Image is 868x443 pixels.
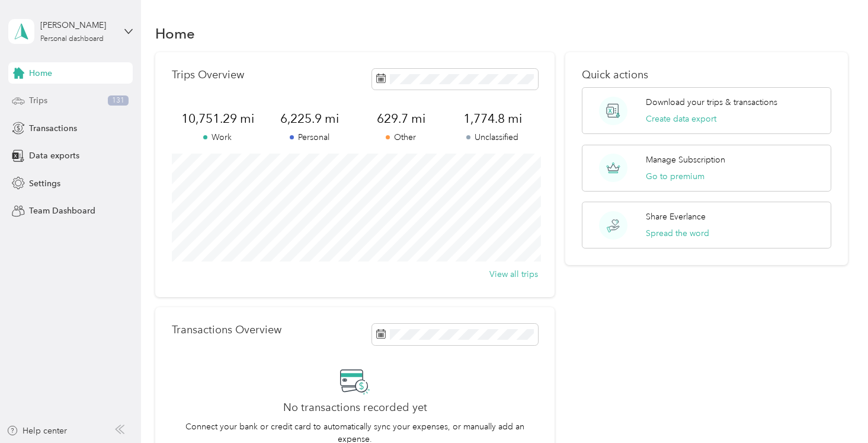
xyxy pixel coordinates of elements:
p: Manage Subscription [646,154,725,166]
p: Work [172,131,264,144]
h2: No transactions recorded yet [283,401,427,414]
div: [PERSON_NAME] [40,19,114,31]
iframe: Everlance-gr Chat Button Frame [802,377,868,443]
button: Create data export [646,113,716,125]
button: Go to premium [646,170,704,183]
span: Settings [29,177,60,190]
p: Other [355,131,447,144]
div: Personal dashboard [40,36,104,43]
span: Trips [29,94,47,107]
p: Share Everlance [646,211,706,223]
p: Transactions Overview [172,324,281,336]
span: 1,774.8 mi [447,110,539,127]
span: Transactions [29,122,77,135]
span: Data exports [29,149,79,162]
span: 131 [108,95,129,106]
span: 629.7 mi [355,110,447,127]
h1: Home [155,27,195,40]
p: Unclassified [447,131,539,144]
span: Team Dashboard [29,205,95,217]
p: Download your trips & transactions [646,96,777,109]
span: 10,751.29 mi [172,110,264,127]
button: Spread the word [646,227,709,240]
button: Help center [7,425,67,437]
span: Home [29,67,52,79]
p: Quick actions [582,69,831,81]
button: View all trips [489,268,538,281]
p: Personal [264,131,355,144]
span: 6,225.9 mi [264,110,355,127]
p: Trips Overview [172,69,244,81]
